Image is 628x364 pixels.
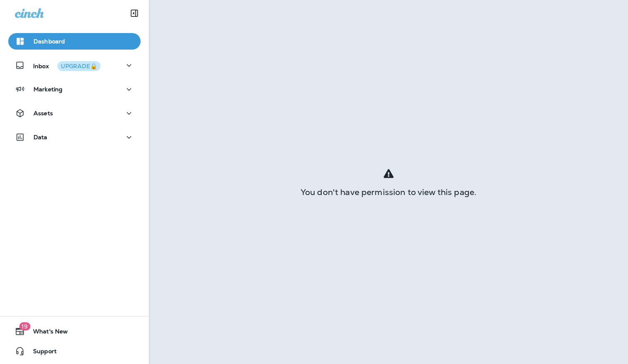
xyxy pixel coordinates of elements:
button: Data [8,129,141,145]
span: 19 [19,322,30,331]
p: Marketing [33,86,62,93]
button: Assets [8,105,141,121]
button: Support [8,343,141,359]
div: UPGRADE🔒 [61,63,97,69]
span: What's New [25,328,68,338]
button: UPGRADE🔒 [57,61,100,71]
p: Assets [33,110,53,117]
button: 19What's New [8,323,141,340]
p: Inbox [33,61,100,70]
button: Marketing [8,81,141,98]
button: Collapse Sidebar [123,5,146,21]
p: Dashboard [33,38,65,45]
span: Support [25,348,57,358]
div: You don't have permission to view this page. [149,189,628,195]
button: Dashboard [8,33,141,50]
p: Data [33,134,48,140]
button: InboxUPGRADE🔒 [8,57,141,74]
